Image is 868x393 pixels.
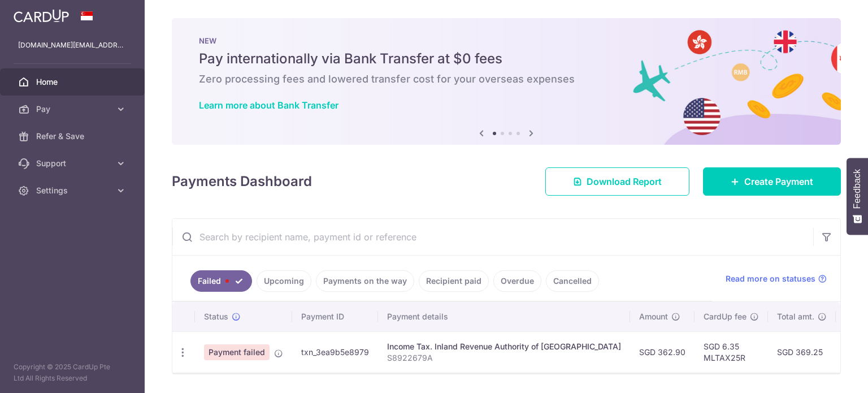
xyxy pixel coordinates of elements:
a: Overdue [493,270,541,292]
td: SGD 369.25 [768,331,836,373]
th: Payment ID [292,302,378,331]
span: Read more on statuses [726,273,815,284]
input: Search by recipient name, payment id or reference [172,219,813,255]
th: Payment details [378,302,630,331]
a: Learn more about Bank Transfer [199,100,338,111]
span: Support [36,158,111,169]
a: Upcoming [257,270,311,292]
a: Create Payment [703,167,841,196]
span: Settings [36,185,111,196]
div: Income Tax. Inland Revenue Authority of [GEOGRAPHIC_DATA] [387,341,621,352]
span: Status [204,311,228,322]
h6: Zero processing fees and lowered transfer cost for your overseas expenses [199,72,814,86]
span: Payment failed [204,344,270,360]
td: SGD 6.35 MLTAX25R [695,331,768,373]
span: Home [36,76,111,88]
span: Total amt. [777,311,814,322]
p: S8922679A [387,352,621,364]
p: NEW [199,36,814,45]
td: SGD 362.90 [630,331,695,373]
a: Failed [190,270,252,292]
h4: Payments Dashboard [172,171,312,192]
img: CardUp [14,9,69,23]
a: Read more on statuses [726,273,827,284]
a: Download Report [545,167,689,196]
button: Feedback - Show survey [847,158,868,235]
a: Cancelled [546,270,599,292]
span: Pay [36,103,111,115]
a: Payments on the way [316,270,414,292]
span: Amount [639,311,668,322]
p: [DOMAIN_NAME][EMAIL_ADDRESS][DOMAIN_NAME] [18,40,127,51]
img: Bank transfer banner [172,18,841,145]
span: Feedback [852,169,862,209]
span: CardUp fee [704,311,747,322]
span: Refer & Save [36,131,111,142]
a: Recipient paid [419,270,489,292]
td: txn_3ea9b5e8979 [292,331,378,373]
h5: Pay internationally via Bank Transfer at $0 fees [199,50,814,68]
span: Create Payment [744,175,813,188]
span: Download Report [587,175,662,188]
